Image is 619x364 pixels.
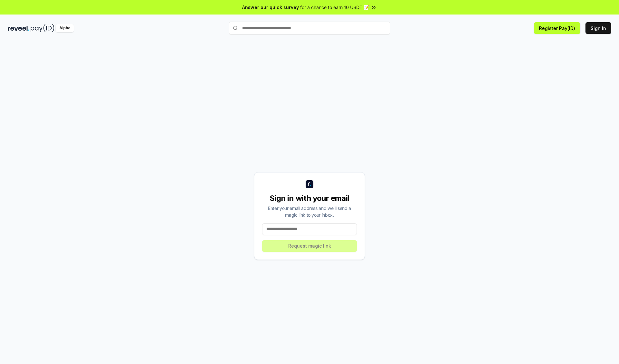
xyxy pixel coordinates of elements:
div: Enter your email address and we’ll send a magic link to your inbox. [262,205,357,218]
button: Register Pay(ID) [534,22,580,34]
img: reveel_dark [8,24,29,32]
div: Sign in with your email [262,193,357,203]
button: Sign In [585,22,611,34]
span: Answer our quick survey [242,4,299,11]
div: Alpha [56,24,74,32]
img: logo_small [306,180,313,188]
img: pay_id [31,24,54,32]
span: for a chance to earn 10 USDT 📝 [300,4,369,11]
